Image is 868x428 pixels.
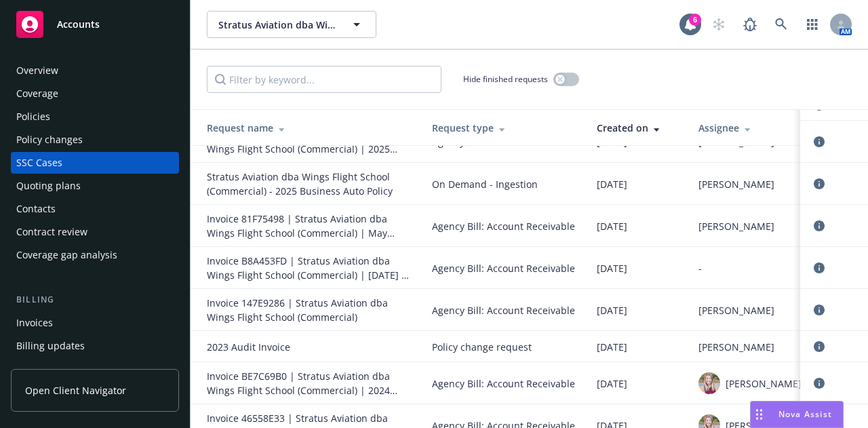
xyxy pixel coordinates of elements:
[705,11,732,38] a: Start snowing
[207,121,410,135] div: Request name
[768,11,795,38] a: Search
[750,401,844,428] button: Nova Assist
[16,198,56,220] div: Contacts
[11,175,179,197] a: Quoting plans
[597,121,677,135] div: Created on
[11,335,179,357] a: Billing updates
[207,11,376,38] button: Stratus Aviation dba Wings Flight School (Commercial)
[689,14,701,26] div: 6
[11,221,179,243] a: Contract review
[11,106,179,128] a: Policies
[432,219,575,233] span: Agency Bill: Account Receivable
[16,244,117,266] div: Coverage gap analysis
[463,73,548,85] span: Hide finished requests
[597,219,627,233] span: [DATE]
[11,152,179,174] a: SSC Cases
[11,312,179,334] a: Invoices
[698,121,802,135] div: Assignee
[218,18,336,32] span: Stratus Aviation dba Wings Flight School (Commercial)
[207,170,410,198] div: Stratus Aviation dba Wings Flight School (Commercial) - 2025 Business Auto Policy
[11,293,179,307] div: Billing
[778,408,832,420] span: Nova Assist
[736,11,764,38] a: Report a Bug
[16,312,53,334] div: Invoices
[25,383,126,397] span: Open Client Navigator
[16,152,62,174] div: SSC Cases
[811,260,827,276] a: circleInformation
[698,219,774,233] span: [PERSON_NAME]
[597,261,627,275] span: [DATE]
[11,60,179,81] a: Overview
[597,340,627,354] span: [DATE]
[698,303,774,317] span: [PERSON_NAME]
[432,177,575,191] span: On Demand - Ingestion
[207,340,410,354] div: 2023 Audit Invoice
[432,121,575,135] div: Request type
[811,302,827,318] a: circleInformation
[16,175,81,197] div: Quoting plans
[207,254,410,282] div: Invoice B8A453FD | Stratus Aviation dba Wings Flight School (Commercial) | 2024 - 2025 workers co...
[811,338,827,355] a: circleInformation
[11,198,179,220] a: Contacts
[799,11,826,38] a: Switch app
[811,176,827,192] a: circleInformation
[698,177,774,191] span: [PERSON_NAME]
[726,376,802,391] span: [PERSON_NAME]
[811,218,827,234] a: circleInformation
[207,212,410,240] div: Invoice 81F75498 | Stratus Aviation dba Wings Flight School (Commercial) | May Invoice
[11,129,179,151] a: Policy changes
[16,129,83,151] div: Policy changes
[811,134,827,150] a: circleInformation
[11,244,179,266] a: Coverage gap analysis
[698,340,774,354] span: [PERSON_NAME]
[16,106,50,128] div: Policies
[751,402,768,427] div: Drag to move
[207,296,410,324] div: Invoice 147E9286 | Stratus Aviation dba Wings Flight School (Commercial)
[432,340,575,354] span: Policy change request
[16,60,58,81] div: Overview
[698,372,720,394] img: photo
[57,19,100,30] span: Accounts
[432,261,575,275] span: Agency Bill: Account Receivable
[597,376,627,391] span: [DATE]
[11,5,179,43] a: Accounts
[432,303,575,317] span: Agency Bill: Account Receivable
[432,376,575,391] span: Agency Bill: Account Receivable
[16,83,58,104] div: Coverage
[698,261,802,275] div: -
[207,66,441,93] input: Filter by keyword...
[597,177,627,191] span: [DATE]
[597,303,627,317] span: [DATE]
[16,335,85,357] div: Billing updates
[207,369,410,397] div: Invoice BE7C69B0 | Stratus Aviation dba Wings Flight School (Commercial) | 2024 Workers Compensat...
[811,375,827,391] a: circleInformation
[16,221,87,243] div: Contract review
[11,83,179,104] a: Coverage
